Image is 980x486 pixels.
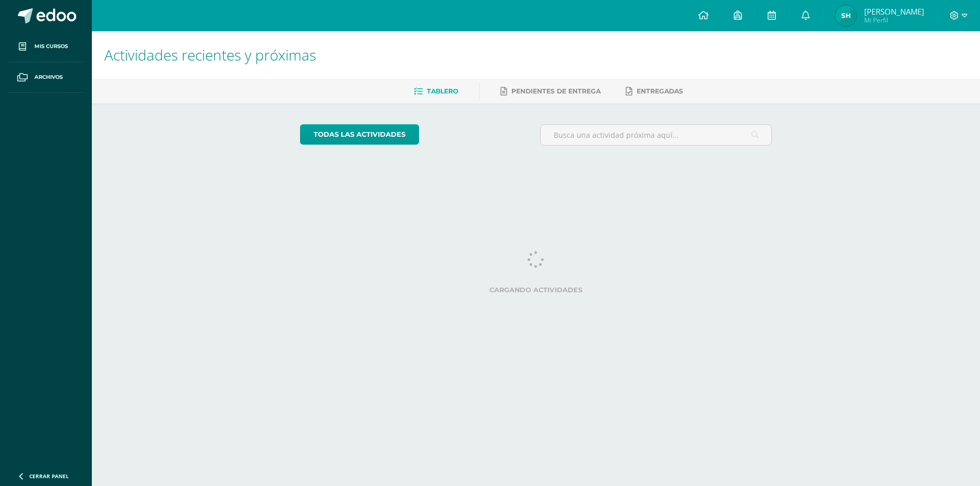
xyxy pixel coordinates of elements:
a: Tablero [414,83,458,100]
span: Mi Perfil [864,16,924,25]
span: Tablero [427,87,458,95]
img: df3e08b183c7ebf2a6633e110e182967.png [835,5,856,26]
span: Cerrar panel [29,472,69,480]
a: Entregadas [626,83,683,100]
label: Cargando actividades [300,286,772,294]
span: [PERSON_NAME] [864,6,924,17]
span: Pendientes de entrega [511,87,601,95]
a: Mis cursos [8,31,83,62]
span: Mis cursos [34,42,68,51]
a: todas las Actividades [300,124,419,145]
a: Pendientes de entrega [500,83,601,100]
span: Actividades recientes y próximas [104,45,316,65]
input: Busca una actividad próxima aquí... [541,125,772,145]
span: Entregadas [637,87,683,95]
a: Archivos [8,62,83,93]
span: Archivos [34,73,63,81]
